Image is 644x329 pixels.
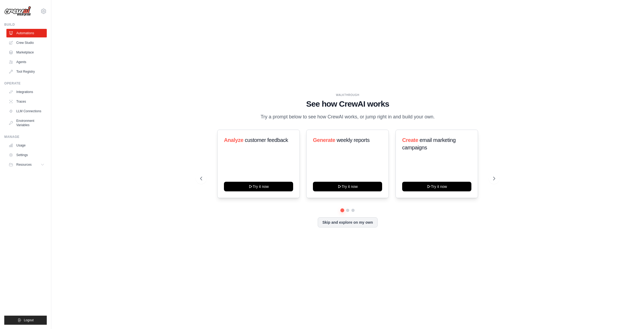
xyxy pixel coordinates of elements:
span: email marketing campaigns [402,137,456,150]
button: Try it now [313,182,382,191]
button: Try it now [224,182,293,191]
button: Try it now [402,182,471,191]
h1: See how CrewAI works [200,99,495,109]
button: Logout [4,316,47,325]
span: customer feedback [245,137,288,143]
a: Marketplace [6,48,47,57]
a: Automations [6,29,47,37]
span: weekly reports [337,137,370,143]
button: Skip and explore on my own [318,217,377,227]
div: Manage [4,135,47,139]
span: Create [402,137,418,143]
a: Agents [6,58,47,66]
a: Usage [6,141,47,150]
a: Settings [6,151,47,159]
span: Analyze [224,137,243,143]
a: LLM Connections [6,107,47,115]
a: Environment Variables [6,117,47,129]
span: Resources [16,162,32,167]
div: Build [4,22,47,27]
img: Logo [4,6,31,16]
div: Operate [4,81,47,86]
a: Crew Studio [6,38,47,47]
button: Resources [6,160,47,169]
a: Tool Registry [6,67,47,76]
span: Logout [24,318,34,322]
p: Try a prompt below to see how CrewAI works, or jump right in and build your own. [258,113,437,121]
span: Generate [313,137,335,143]
a: Integrations [6,88,47,96]
a: Traces [6,97,47,106]
div: WALKTHROUGH [200,93,495,97]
